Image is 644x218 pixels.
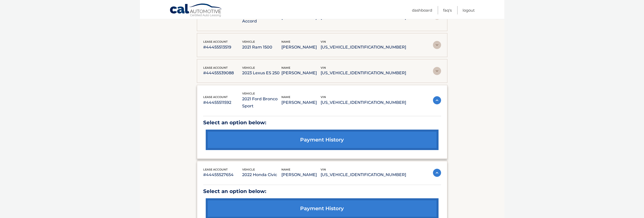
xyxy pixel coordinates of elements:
p: [PERSON_NAME] [281,171,321,178]
p: [PERSON_NAME] [281,99,321,106]
span: vehicle [242,66,255,69]
p: [PERSON_NAME] [281,44,321,51]
span: name [281,66,290,69]
a: Dashboard [412,6,432,14]
p: Select an option below: [203,118,441,127]
p: [US_VEHICLE_IDENTIFICATION_NUMBER] [321,171,406,178]
span: name [281,40,290,43]
span: vin [321,66,326,69]
p: Select an option below: [203,187,441,196]
span: vehicle [242,168,255,171]
p: [US_VEHICLE_IDENTIFICATION_NUMBER] [321,69,406,77]
p: #44455513519 [203,44,242,51]
a: Cal Automotive [170,3,223,18]
p: 2023 Lexus ES 250 [242,69,281,77]
span: vin [321,40,326,43]
span: name [281,95,290,99]
span: vin [321,168,326,171]
p: [US_VEHICLE_IDENTIFICATION_NUMBER] [321,44,406,51]
span: vin [321,95,326,99]
span: vehicle [242,40,255,43]
img: accordion-active.svg [433,169,441,177]
p: [US_VEHICLE_IDENTIFICATION_NUMBER] [321,99,406,106]
span: name [281,168,290,171]
span: lease account [203,40,228,43]
img: accordion-active.svg [433,96,441,104]
p: #44455527654 [203,171,242,178]
a: FAQ's [443,6,452,14]
span: lease account [203,95,228,99]
span: lease account [203,168,228,171]
a: Logout [463,6,475,14]
img: accordion-rest.svg [433,41,441,49]
p: [PERSON_NAME] [281,69,321,77]
p: 2021 Ram 1500 [242,44,281,51]
img: accordion-rest.svg [433,67,441,75]
p: #44455511592 [203,99,242,106]
p: 2021 Ford Bronco Sport [242,95,281,110]
p: 2022 Honda Civic [242,171,281,178]
span: lease account [203,66,228,69]
p: #44455539088 [203,69,242,77]
a: payment history [206,130,439,150]
span: vehicle [242,92,255,95]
